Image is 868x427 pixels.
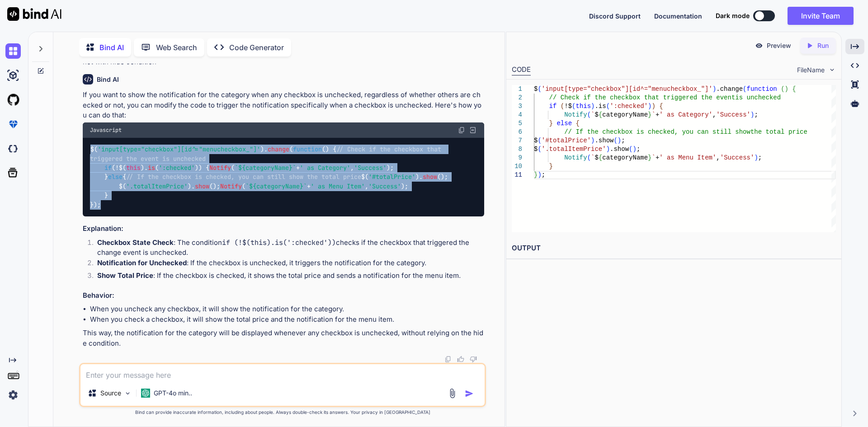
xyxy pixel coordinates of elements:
span: is [148,164,155,172]
span: ' as Menu Item' [659,154,716,161]
span: + [656,154,659,161]
img: premium [5,117,21,132]
span: ':checked' [610,103,648,110]
span: 'Success' [354,164,387,172]
button: Invite Team [788,7,854,25]
span: ` [651,111,655,118]
span: 'Success' [716,111,750,118]
span: else [108,173,123,181]
span: ) [606,145,609,153]
img: Pick Models [124,389,132,397]
p: Web Search [156,42,197,53]
span: !$ [564,103,572,110]
span: $ [594,154,598,161]
span: ( [572,103,576,110]
div: 7 [512,136,522,145]
span: ; [758,154,761,161]
span: Notify [209,164,231,172]
span: Javascript [90,127,122,134]
span: ( [587,111,590,118]
span: ; [637,145,640,153]
span: if [549,103,557,110]
span: ( [538,145,541,153]
span: $ [534,85,538,93]
span: } [549,163,552,170]
img: chat [5,43,21,59]
div: 4 [512,111,522,119]
span: ) [784,85,788,93]
p: This way, the notification for the category will be displayed whenever any checkbox is unchecked,... [83,328,484,348]
li: : If the checkbox is checked, it shows the total price and sends a notification for the menu item. [90,271,484,283]
span: ( [613,137,617,144]
p: Bind can provide inaccurate information, including about people. Always double-check its answers.... [79,409,486,416]
span: // Check if the checkbox that triggered the event is unchecked [90,145,445,163]
p: Bind AI [99,42,124,53]
span: '#totalPrice' [541,137,590,144]
span: { [792,85,796,93]
img: attachment [447,388,458,399]
span: Documentation [654,12,702,20]
p: Run [817,41,829,50]
span: Dark mode [716,11,750,20]
span: ( [743,85,746,93]
h6: Bind AI [97,75,119,84]
span: } [534,171,538,178]
img: ai-studio [5,68,21,83]
span: $ [594,111,598,118]
div: 1 [512,85,522,94]
img: copy [444,356,452,363]
div: 3 [512,102,522,111]
span: 'input[type="checkbox"][id^="menucheckbox_"]' [541,85,712,93]
span: } [648,111,651,118]
p: Preview [767,41,791,50]
span: ( [629,145,632,153]
span: ) [591,137,594,144]
span: '#totalPrice' [368,173,415,181]
span: { [576,120,579,127]
button: Discord Support [589,11,641,21]
span: function [293,145,322,154]
strong: Checkbox State Check [97,238,174,247]
span: ; [621,137,625,144]
div: 2 [512,94,522,102]
span: categoryName [602,154,648,161]
div: CODE [512,65,531,75]
span: ` ` [245,182,307,190]
span: ':checked' [159,164,195,172]
span: else [557,120,572,127]
span: ) [632,145,636,153]
span: ` [651,154,655,161]
span: show [195,182,209,190]
img: like [457,356,464,363]
span: ; [754,111,758,118]
span: $ [534,137,538,144]
span: , [712,111,716,118]
button: Documentation [654,11,702,21]
span: } [648,154,651,161]
span: 'Success' [368,182,401,190]
span: ( [587,154,590,161]
span: ) [591,103,594,110]
span: this [576,103,591,110]
li: When you uncheck any checkbox, it will show the notification for the category. [90,304,484,314]
span: ` [591,111,594,118]
span: Discord Support [589,12,641,20]
span: ' as Menu Item' [311,182,365,190]
span: 'input[type="checkbox"][id^="menucheckbox_"]' [98,145,260,154]
span: 'Success' [720,154,754,161]
strong: Show Total Price [97,271,153,280]
h2: OUTPUT [506,238,841,259]
span: ) [750,111,754,118]
span: ` [591,154,594,161]
span: ( [781,85,784,93]
div: 10 [512,162,522,171]
span: ( [538,137,541,144]
span: .show [610,145,629,153]
img: preview [755,42,763,50]
span: ) [648,103,651,110]
span: { [599,154,602,161]
span: // Check if the checkbox that triggered the event [549,94,735,101]
span: if [104,164,112,172]
span: Notify [220,182,242,190]
div: 5 [512,119,522,128]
